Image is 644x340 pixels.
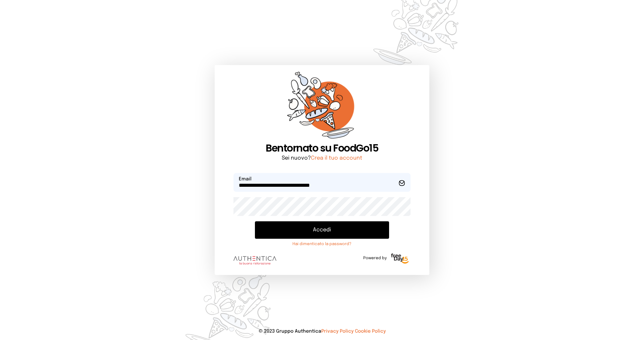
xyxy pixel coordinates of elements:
a: Hai dimenticato la password? [255,241,389,247]
a: Cookie Policy [355,329,386,334]
h1: Bentornato su FoodGo15 [233,142,411,154]
p: © 2023 Gruppo Authentica [11,328,633,335]
a: Privacy Policy [321,329,354,334]
img: logo-freeday.3e08031.png [389,252,411,266]
a: Crea il tuo account [311,155,362,161]
img: sticker-orange.65babaf.png [287,72,357,143]
img: logo.8f33a47.png [233,256,276,265]
span: Powered by [363,256,387,261]
p: Sei nuovo? [233,154,411,162]
button: Accedi [255,221,389,239]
